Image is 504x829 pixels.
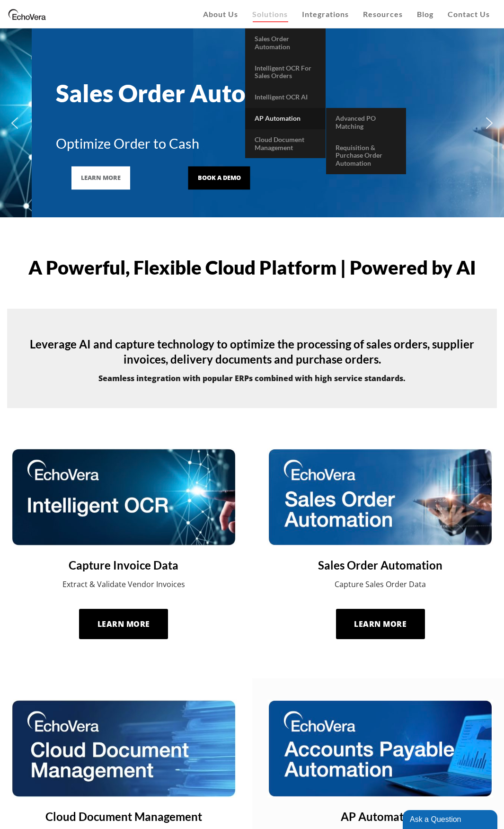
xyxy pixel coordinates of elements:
span: About Us [203,9,238,18]
a: Intelligent OCR for Sales Orders [245,58,326,87]
h1: A Powerful, Flexible Cloud Platform | Powered by AI [7,255,497,280]
div: BOOK A DEMO [198,173,241,182]
a: Sales Order Automation [245,28,326,58]
span: Advanced PO Matching [336,114,376,130]
p: Capture Sales Order Data [267,579,493,590]
span: Sales Order Automation [255,35,290,51]
span: Integrations [302,9,349,18]
img: sales order automation [267,448,493,546]
a: AP Automation [267,809,493,824]
a: BOOK A DEMO [188,166,250,189]
img: cloud document management [11,699,237,798]
span: Learn More [97,619,150,629]
img: next arrow [482,116,497,131]
img: intelligent OCR [11,448,237,546]
span: Intelligent OCR for Sales Orders [255,64,311,80]
a: Sales Order Automation [267,558,493,573]
span: Blog [417,9,433,18]
span: Intelligent OCR AI [255,93,308,101]
iframe: chat widget [403,808,499,829]
strong: Seamless integration with popular ERPs combined with high service standards. [98,373,406,383]
div: LEARN MORE [81,173,121,182]
span: Cloud Document Management [255,135,304,152]
h4: Leverage AI and capture technology to optimize the processing of sales orders, supplier invoices,... [7,337,497,367]
a: Intelligent OCR AI [245,87,326,108]
a: Advanced PO Matching [326,108,406,137]
img: accounts payable automation [267,699,493,798]
a: Cloud Document Management [11,809,237,824]
a: Cloud Document Management [245,129,326,159]
span: AP Automation [255,114,301,122]
a: Requisition & Purchase Order Automation [326,137,406,174]
a: LEARN MORE [71,166,130,189]
p: Extract & Validate Vendor Invoices [11,579,237,590]
span: Resources [363,9,403,18]
a: Learn More [79,609,168,639]
span: Solutions [252,9,288,18]
a: Learn More [336,609,425,639]
a: Capture Invoice Data [11,558,237,573]
span: Learn More [354,619,407,629]
span: Requisition & Purchase Order Automation [336,143,382,168]
img: previous arrow [7,116,22,131]
a: AP Automation [245,108,326,129]
span: Contact Us [448,9,490,18]
img: EchoVera [7,7,47,21]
